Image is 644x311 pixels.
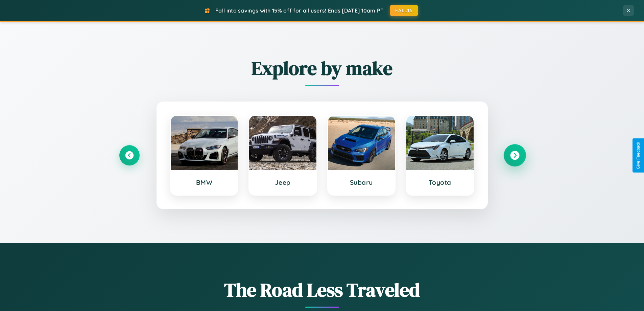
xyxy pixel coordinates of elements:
[413,178,467,186] h3: Toyota
[390,5,418,16] button: FALL15
[119,55,525,81] h2: Explore by make
[177,178,231,186] h3: BMW
[636,142,641,169] div: Give Feedback
[256,178,310,186] h3: Jeep
[335,178,388,186] h3: Subaru
[215,7,385,14] span: Fall into savings with 15% off for all users! Ends [DATE] 10am PT.
[119,277,525,303] h1: The Road Less Traveled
